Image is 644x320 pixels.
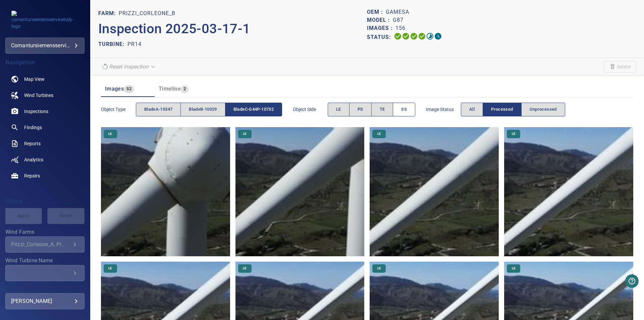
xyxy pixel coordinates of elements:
[24,140,41,147] span: Reports
[24,108,48,115] span: Inspections
[119,9,175,17] p: Prizzi_Corleone_B
[604,61,636,72] span: Unable to delete the inspection due to your user permissions
[11,40,79,51] div: comantursiemensserviceitaly
[358,106,363,113] span: PS
[508,131,520,136] span: LE
[469,106,475,113] span: All
[5,38,85,54] div: comantursiemensserviceitaly
[426,32,434,40] svg: Matching 2%
[24,156,43,163] span: Analytics
[5,198,85,205] h4: Filters
[367,16,393,24] p: Model :
[5,258,85,263] label: Wind Turbine Name
[181,85,189,93] span: 2
[101,106,136,113] span: Object type
[5,168,85,184] a: repairs noActive
[98,19,367,39] p: Inspection 2025-03-17-1
[5,265,85,281] div: Wind Turbine Name
[159,86,181,92] span: Timeline
[483,103,521,116] button: Processed
[418,32,426,40] svg: ML Processing 100%
[98,61,159,72] div: Unable to reset the inspection due to your user permissions
[24,124,42,131] span: Findings
[5,103,85,119] a: inspections noActive
[104,131,116,136] span: LE
[233,106,274,113] span: bladeC-G44P-10752
[393,103,415,116] button: SS
[367,8,386,16] p: OEM :
[11,11,78,30] img: comantursiemensserviceitaly-logo
[5,236,85,253] div: Wind Farms
[98,40,127,48] p: TURBINE:
[293,106,328,113] span: Object Side
[98,61,159,72] div: Reset inspection
[461,103,483,116] button: All
[328,103,350,116] button: LE
[367,24,395,32] p: Images :
[401,106,407,113] span: SS
[373,131,385,136] span: LE
[367,32,394,42] p: Status:
[394,32,402,40] svg: Uploading 100%
[5,136,85,152] a: reports noActive
[5,119,85,136] a: findings noActive
[24,76,45,83] span: Map View
[508,266,520,271] span: LE
[189,106,217,113] span: bladeB-10029
[5,59,85,66] h4: Navigation
[144,106,172,113] span: bladeA-10347
[239,131,251,136] span: LE
[349,103,372,116] button: PS
[380,106,385,113] span: TE
[393,16,404,24] p: G87
[530,106,557,113] span: Unprocessed
[24,172,40,179] span: Repairs
[371,103,393,116] button: TE
[5,229,85,235] label: Wind Farms
[124,85,134,93] span: 52
[336,106,341,113] span: LE
[11,296,79,307] div: [PERSON_NAME]
[136,103,181,116] button: bladeA-10347
[373,266,385,271] span: LE
[136,103,282,116] div: objectType
[105,86,124,92] span: Images
[491,106,513,113] span: Processed
[5,71,85,87] a: map noActive
[386,8,409,16] p: Gamesa
[11,241,71,248] div: Prizzi_Corleone_A, Prizzi_Corleone_B
[395,24,406,32] p: 156
[461,103,565,116] div: imageStatus
[104,266,116,271] span: LE
[426,106,461,113] span: Image Status
[521,103,565,116] button: Unprocessed
[239,266,251,271] span: LE
[5,87,85,103] a: windturbines noActive
[225,103,282,116] button: bladeC-G44P-10752
[180,103,225,116] button: bladeB-10029
[410,32,418,40] svg: Selecting 100%
[434,32,442,40] svg: Classification 0%
[24,92,53,99] span: Wind Turbines
[109,63,149,70] em: Reset inspection
[5,152,85,168] a: analytics noActive
[127,40,142,48] p: PR14
[98,9,119,17] p: FARM:
[328,103,415,116] div: objectSide
[402,32,410,40] svg: Data Formatted 100%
